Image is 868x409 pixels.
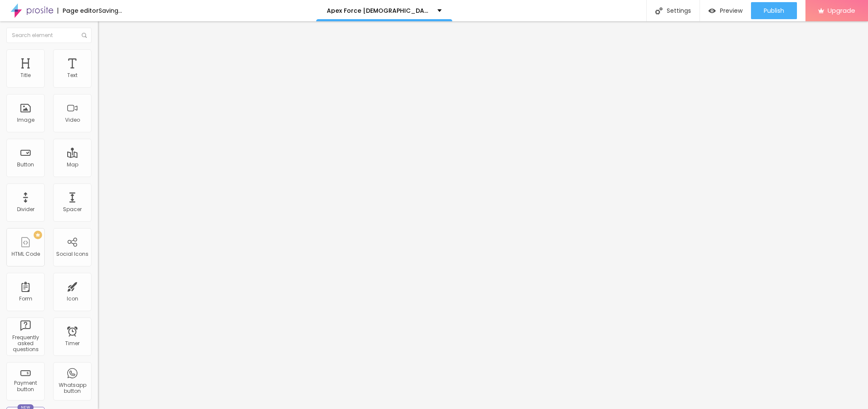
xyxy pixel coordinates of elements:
img: view-1.svg [708,7,716,14]
p: Apex Force [DEMOGRAPHIC_DATA][MEDICAL_DATA] [327,8,431,14]
iframe: Editor [98,21,868,409]
div: Spacer [63,206,82,212]
input: Search element [6,28,91,43]
div: Form [19,296,32,302]
div: Title [20,72,31,78]
div: Divider [17,206,34,212]
div: Button [17,162,34,168]
div: Frequently asked questions [9,335,42,353]
div: Timer [65,340,80,346]
div: Page editor [57,8,99,14]
img: Icone [655,7,662,14]
div: Saving... [99,8,122,14]
div: Whatsapp button [55,382,89,395]
div: Social Icons [56,251,89,257]
div: HTML Code [11,251,40,257]
div: Text [67,72,77,78]
button: Preview [700,2,751,19]
span: Publish [764,7,784,14]
div: Video [65,117,80,123]
button: Publish [751,2,797,19]
span: Preview [720,7,742,14]
div: Icon [67,296,78,302]
div: Image [17,117,34,123]
div: Map [67,162,78,168]
span: Upgrade [828,7,855,14]
div: Payment button [9,380,42,392]
img: Icone [82,33,87,38]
